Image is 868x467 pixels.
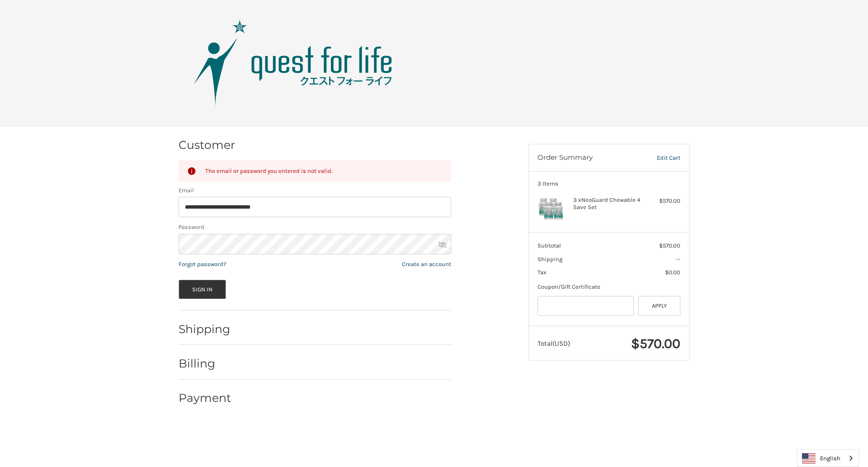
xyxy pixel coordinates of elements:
h2: Customer [179,138,235,152]
span: Shipping [538,256,562,262]
a: Edit Cart [638,153,680,162]
input: Gift Certificate or Coupon Code [538,296,634,316]
span: $570.00 [659,242,680,249]
img: Quest Group [180,18,406,108]
h2: Shipping [179,322,231,336]
span: Tax [538,269,547,276]
a: English [797,450,859,467]
h2: Payment [179,391,231,405]
span: -- [676,256,680,262]
button: Apply [638,296,681,316]
h3: 3 Items [538,180,680,187]
span: Subtotal [538,242,561,249]
div: Language [797,449,859,467]
div: $570.00 [645,196,680,205]
a: Create an account [402,261,451,267]
span: $0.00 [665,269,680,276]
h3: Order Summary [538,153,638,162]
span: $570.00 [631,335,680,352]
span: Total (USD) [538,339,570,348]
label: Email [179,186,451,195]
label: Password [179,223,451,232]
button: Sign In [179,280,226,299]
a: Forgot password? [179,261,226,267]
h2: Billing [179,357,231,371]
aside: Language selected: English [797,449,859,467]
h4: 3 x NeoGuard Chewable 4 Save Set [573,196,642,211]
div: Coupon/Gift Certificate [538,282,680,291]
div: The email or password you entered is not valid. [205,166,443,176]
